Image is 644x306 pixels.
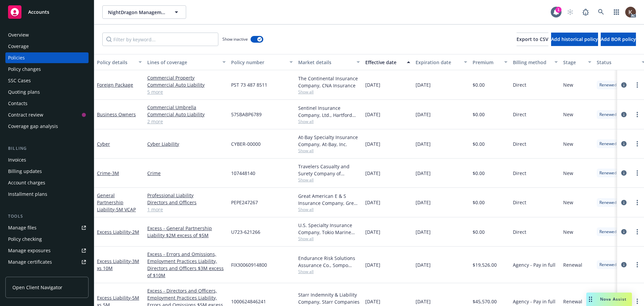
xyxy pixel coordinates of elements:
[298,222,360,236] div: U.S. Specialty Insurance Company, Tokio Marine HCC
[416,59,460,66] div: Expiration date
[610,5,623,19] a: Switch app
[473,298,497,305] span: $45,570.00
[147,206,226,213] a: 1 more
[365,111,380,118] span: [DATE]
[586,293,595,306] div: Drag to move
[365,170,380,177] span: [DATE]
[298,236,360,242] span: Show all
[599,200,616,206] span: Renewed
[5,98,89,109] a: Contacts
[5,234,89,245] a: Policy checking
[8,257,52,267] div: Manage certificates
[147,59,218,66] div: Lines of coverage
[5,245,89,256] a: Manage exposures
[8,177,45,188] div: Account charges
[473,228,485,235] span: $0.00
[365,228,380,235] span: [DATE]
[416,228,431,235] span: [DATE]
[365,199,380,206] span: [DATE]
[147,199,226,206] a: Directors and Officers
[599,262,616,268] span: Renewed
[365,298,380,305] span: [DATE]
[416,298,431,305] span: [DATE]
[147,104,226,111] a: Commercial Umbrella
[5,3,89,21] a: Accounts
[416,81,431,88] span: [DATE]
[473,199,485,206] span: $0.00
[620,81,628,89] a: circleInformation
[8,155,26,165] div: Invoices
[8,75,31,86] div: SSC Cases
[5,177,89,188] a: Account charges
[563,111,573,118] span: New
[8,121,58,132] div: Coverage gap analysis
[298,207,360,212] span: Show all
[102,33,218,46] input: Filter by keyword...
[363,54,413,70] button: Effective date
[510,54,560,70] button: Billing method
[298,119,360,124] span: Show all
[298,89,360,95] span: Show all
[5,87,89,97] a: Quoting plans
[5,213,89,220] div: Tools
[231,111,262,118] span: 57SBABP6789
[147,225,226,239] a: Excess - General Partnership Liability $2M excess of $5M
[551,33,598,46] button: Add historical policy
[8,110,43,120] div: Contract review
[365,140,380,147] span: [DATE]
[416,140,431,147] span: [DATE]
[5,166,89,177] a: Billing updates
[145,54,228,70] button: Lines of coverage
[5,110,89,120] a: Contract review
[5,155,89,165] a: Invoices
[5,145,89,152] div: Billing
[231,59,285,66] div: Policy number
[563,140,573,147] span: New
[298,269,360,274] span: Show all
[147,81,226,88] a: Commercial Auto Liability
[298,177,360,183] span: Show all
[5,64,89,75] a: Policy changes
[633,169,641,177] a: more
[298,59,353,66] div: Market details
[563,228,573,235] span: New
[513,59,550,66] div: Billing method
[5,52,89,63] a: Policies
[563,59,584,66] div: Stage
[222,36,248,42] span: Show inactive
[473,111,485,118] span: $0.00
[231,81,267,88] span: PST 73 487 8511
[12,284,62,291] span: Open Client Navigator
[620,111,628,119] a: circleInformation
[5,189,89,200] a: Installment plans
[8,30,29,40] div: Overview
[97,258,139,271] a: Excess Liability
[5,75,89,86] a: SSC Cases
[597,59,638,66] div: Status
[94,54,145,70] button: Policy details
[620,261,628,269] a: circleInformation
[8,189,47,200] div: Installment plans
[130,229,139,235] span: - 2M
[8,222,37,233] div: Manage files
[473,81,485,88] span: $0.00
[147,74,226,81] a: Commercial Property
[5,121,89,132] a: Coverage gap analysis
[5,30,89,40] a: Overview
[601,36,636,42] span: Add BOR policy
[633,199,641,207] a: more
[416,261,431,268] span: [DATE]
[470,54,510,70] button: Premium
[579,5,592,19] a: Report a Bug
[8,64,41,75] div: Policy changes
[147,88,226,95] a: 5 more
[97,111,136,118] a: Business Owners
[513,261,555,268] span: Agency - Pay in full
[633,261,641,269] a: more
[517,33,548,46] button: Export to CSV
[416,199,431,206] span: [DATE]
[97,192,136,213] a: General Partnership Liability
[147,192,226,199] a: Professional Liability
[413,54,470,70] button: Expiration date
